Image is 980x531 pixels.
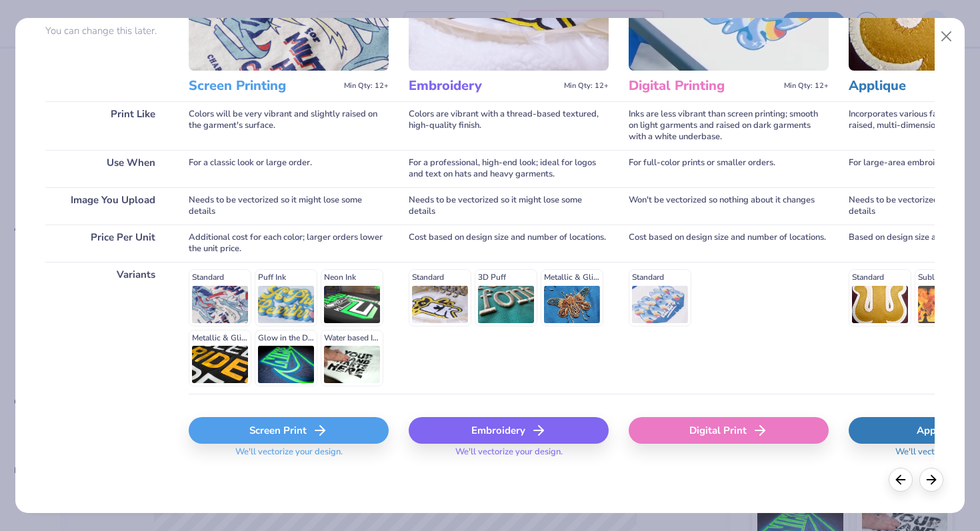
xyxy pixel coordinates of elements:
[629,150,829,187] div: For full-color prints or smaller orders.
[564,81,609,91] span: Min Qty: 12+
[189,150,389,187] div: For a classic look or large order.
[344,81,389,91] span: Min Qty: 12+
[230,446,348,466] span: We'll vectorize your design.
[629,77,779,95] h3: Digital Printing
[409,77,559,95] h3: Embroidery
[45,150,169,187] div: Use When
[629,417,829,444] div: Digital Print
[409,101,609,150] div: Colors are vibrant with a thread-based textured, high-quality finish.
[45,262,169,394] div: Variants
[189,417,389,444] div: Screen Print
[45,187,169,225] div: Image You Upload
[629,225,829,262] div: Cost based on design size and number of locations.
[189,225,389,262] div: Additional cost for each color; larger orders lower the unit price.
[934,24,959,49] button: Close
[629,101,829,150] div: Inks are less vibrant than screen printing; smooth on light garments and raised on dark garments ...
[409,187,609,225] div: Needs to be vectorized so it might lose some details
[45,225,169,262] div: Price Per Unit
[409,225,609,262] div: Cost based on design size and number of locations.
[409,417,609,444] div: Embroidery
[409,150,609,187] div: For a professional, high-end look; ideal for logos and text on hats and heavy garments.
[450,446,568,466] span: We'll vectorize your design.
[45,101,169,150] div: Print Like
[45,25,169,37] p: You can change this later.
[189,77,339,95] h3: Screen Printing
[189,101,389,150] div: Colors will be very vibrant and slightly raised on the garment's surface.
[629,187,829,225] div: Won't be vectorized so nothing about it changes
[189,187,389,225] div: Needs to be vectorized so it might lose some details
[784,81,829,91] span: Min Qty: 12+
